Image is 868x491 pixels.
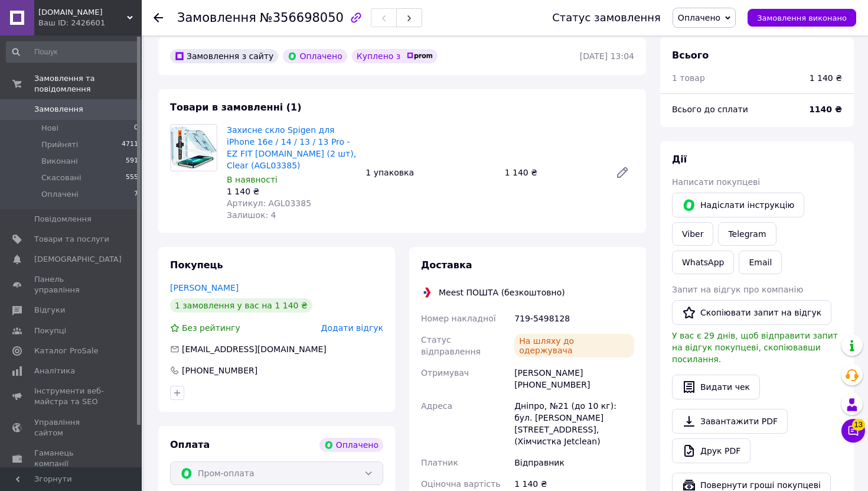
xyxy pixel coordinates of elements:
button: Скопіювати запит на відгук [672,300,831,325]
div: [PHONE_NUMBER] [181,365,259,376]
span: Spigen.in.ua [38,7,127,18]
div: Оплачено [319,438,383,452]
span: 555 [126,173,138,183]
span: 0 [134,123,138,134]
span: Залишок: 4 [227,210,276,220]
span: Оплачені [41,189,79,200]
a: Захисне скло Spigen для iPhone 16e / 14 / 13 / 13 Pro - EZ FIT [DOMAIN_NAME] (2 шт), Clear (AGL03... [227,125,356,170]
span: Замовлення [177,11,256,25]
span: Повідомлення [34,214,92,225]
span: Написати покупцеві [672,177,760,187]
span: Без рейтингу [182,323,240,333]
b: 1140 ₴ [809,105,842,114]
span: Нові [41,123,58,134]
span: В наявності [227,175,278,184]
span: Каталог ProSale [34,346,98,356]
div: Відправник [512,452,637,473]
a: Telegram [718,222,776,246]
span: Відгуки [34,305,65,316]
input: Пошук [6,41,139,63]
span: Оціночна вартість [421,479,500,489]
div: Ваш ID: 2426601 [38,18,142,28]
span: Статус відправлення [421,335,481,356]
span: [EMAIL_ADDRESS][DOMAIN_NAME] [182,344,327,354]
div: 1 140 ₴ [500,164,606,181]
time: [DATE] 13:04 [580,51,634,61]
img: prom [407,53,433,60]
span: Покупець [170,259,223,271]
span: Адреса [421,401,452,411]
div: [PERSON_NAME] [PHONE_NUMBER] [512,362,637,395]
div: 1 упаковка [361,164,500,181]
span: 7 [134,189,138,200]
span: Замовлення виконано [757,14,847,22]
span: Замовлення та повідомлення [34,73,142,95]
span: Платник [421,458,458,467]
div: 719-5498128 [512,308,637,329]
span: Виконані [41,156,78,167]
div: Повернутися назад [154,12,163,24]
span: 13 [852,415,865,427]
button: Надіслати інструкцію [672,193,804,217]
span: Товари в замовленні (1) [170,102,302,113]
span: Замовлення [34,104,83,115]
div: Meest ПОШТА (безкоштовно) [436,287,568,298]
div: Куплено з [352,49,438,63]
span: Аналітика [34,366,75,376]
span: Артикул: AGL03385 [227,199,311,208]
button: Email [739,251,782,274]
span: Всього до сплати [672,105,748,114]
span: Панель управління [34,274,109,295]
img: Захисне скло Spigen для iPhone 16e / 14 / 13 / 13 Pro - EZ FIT GLAS.tR (2 шт), Clear (AGL03385) [171,126,217,170]
div: 1 140 ₴ [810,72,842,84]
span: Всього [672,50,709,61]
span: №356698050 [260,11,344,25]
a: WhatsApp [672,251,734,274]
div: Статус замовлення [552,12,661,24]
span: [DEMOGRAPHIC_DATA] [34,254,122,265]
span: Запит на відгук про компанію [672,285,803,294]
a: [PERSON_NAME] [170,283,239,292]
button: Видати чек [672,375,760,399]
a: Друк PDF [672,438,750,463]
span: 4711 [122,139,138,150]
div: Замовлення з сайту [170,49,278,63]
a: Viber [672,222,713,246]
span: Оплачено [678,13,720,22]
div: Оплачено [283,49,347,63]
span: Додати відгук [321,323,383,333]
span: Прийняті [41,139,78,150]
span: 591 [126,156,138,167]
span: Товари та послуги [34,234,109,245]
div: 1 замовлення у вас на 1 140 ₴ [170,298,312,313]
span: Інструменти веб-майстра та SEO [34,386,109,407]
a: Завантажити PDF [672,409,788,434]
div: 1 140 ₴ [227,186,356,197]
button: Замовлення виконано [748,9,856,27]
span: У вас є 29 днів, щоб відправити запит на відгук покупцеві, скопіювавши посилання. [672,331,838,364]
span: Покупці [34,326,66,336]
a: Редагувати [611,161,634,184]
div: На шляху до одержувача [514,334,634,357]
span: Доставка [421,259,472,271]
span: Скасовані [41,173,81,183]
button: Чат з покупцем13 [841,419,865,443]
span: Дії [672,154,687,165]
span: Оплата [170,439,210,450]
span: Номер накладної [421,314,496,323]
span: Управління сайтом [34,417,109,438]
span: Гаманець компанії [34,448,109,469]
span: 1 товар [672,73,705,83]
div: Дніпро, №21 (до 10 кг): бул. [PERSON_NAME][STREET_ADDRESS], (Хімчистка Jetclean) [512,395,637,452]
span: Отримувач [421,368,469,378]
